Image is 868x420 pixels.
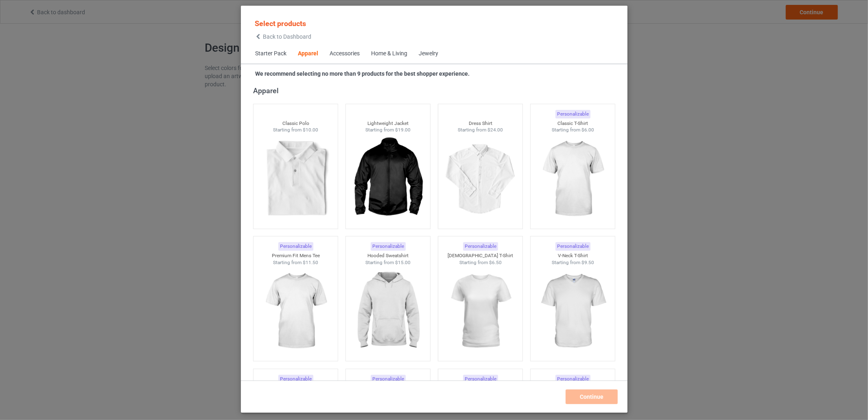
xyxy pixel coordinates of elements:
[371,50,407,58] div: Home & Living
[370,242,405,251] div: Personalizable
[581,260,594,265] span: $9.50
[444,266,516,357] img: regular.jpg
[255,70,470,77] strong: We recommend selecting no more than 9 products for the best shopper experience.
[351,266,424,357] img: regular.jpg
[255,19,306,28] span: Select products
[298,50,318,58] div: Apparel
[259,266,332,357] img: regular.jpg
[253,120,338,127] div: Classic Polo
[395,260,411,265] span: $15.00
[370,375,405,383] div: Personalizable
[488,127,503,133] span: $24.00
[555,242,590,251] div: Personalizable
[259,133,332,225] img: regular.jpg
[419,50,438,58] div: Jewelry
[438,120,523,127] div: Dress Shirt
[555,375,590,383] div: Personalizable
[489,260,501,265] span: $6.50
[530,252,615,259] div: V-Neck T-Shirt
[536,266,609,357] img: regular.jpg
[581,127,594,133] span: $6.00
[278,375,313,383] div: Personalizable
[253,86,619,95] div: Apparel
[278,242,313,251] div: Personalizable
[530,259,615,266] div: Starting from
[444,133,516,225] img: regular.jpg
[345,259,430,266] div: Starting from
[330,50,360,58] div: Accessories
[345,252,430,259] div: Hooded Sweatshirt
[438,127,523,133] div: Starting from
[463,375,498,383] div: Personalizable
[253,127,338,133] div: Starting from
[395,127,411,133] span: $19.00
[345,127,430,133] div: Starting from
[438,259,523,266] div: Starting from
[345,120,430,127] div: Lightweight Jacket
[530,120,615,127] div: Classic T-Shirt
[253,259,338,266] div: Starting from
[555,110,590,118] div: Personalizable
[303,260,318,265] span: $11.50
[536,133,609,225] img: regular.jpg
[303,127,318,133] span: $10.00
[438,252,523,259] div: [DEMOGRAPHIC_DATA] T-Shirt
[249,44,292,63] span: Starter Pack
[463,242,498,251] div: Personalizable
[263,33,311,40] span: Back to Dashboard
[253,252,338,259] div: Premium Fit Mens Tee
[351,133,424,225] img: regular.jpg
[530,127,615,133] div: Starting from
